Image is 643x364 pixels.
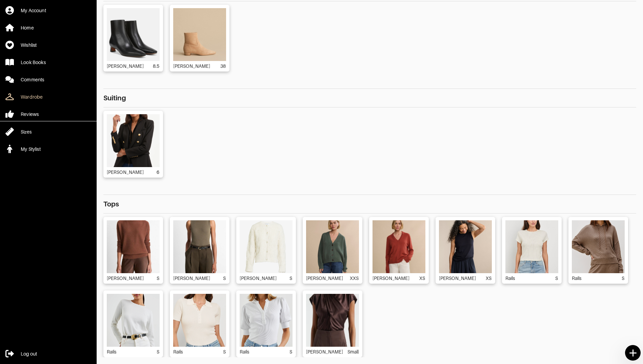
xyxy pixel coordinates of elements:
div: XXS [350,275,359,280]
img: gridImage [373,220,425,273]
div: My Account [21,7,46,14]
img: gridImage [306,220,359,273]
div: [PERSON_NAME] [439,275,479,280]
div: XS [419,275,425,280]
img: gridImage [240,220,293,273]
div: S [157,348,159,354]
p: Tops [103,195,636,214]
div: 8.5 [153,63,160,68]
div: Rails [572,275,585,280]
div: Wishlist [21,42,37,48]
p: Suiting [103,88,636,107]
div: Log out [21,350,37,357]
div: Comments [21,76,44,83]
div: [PERSON_NAME] [240,275,280,280]
img: gridImage [439,220,492,273]
div: S [622,275,624,280]
img: gridImage [505,220,558,273]
img: gridImage [107,114,160,167]
div: Rails [107,348,120,354]
div: Rails [505,275,519,280]
div: Rails [240,348,253,354]
img: gridImage [240,294,293,347]
div: Wardrobe [21,94,43,100]
div: S [289,275,292,280]
div: XS [486,275,491,280]
div: S [223,275,226,280]
div: [PERSON_NAME] [107,169,147,174]
div: 38 [220,63,226,68]
div: S [223,348,226,354]
div: S [555,275,558,280]
div: [PERSON_NAME] [306,275,346,280]
div: [PERSON_NAME] [173,275,214,280]
img: gridImage [107,294,160,347]
img: gridImage [173,294,226,347]
div: Rails [173,348,186,354]
div: My Stylist [21,146,41,153]
img: gridImage [572,220,625,273]
div: Small [347,348,359,354]
img: gridImage [173,220,226,273]
div: Look Books [21,59,46,66]
div: [PERSON_NAME] [306,348,346,354]
img: gridImage [107,8,160,61]
div: [PERSON_NAME] [107,275,147,280]
div: S [289,348,292,354]
div: [PERSON_NAME] [173,63,214,68]
div: [PERSON_NAME] [373,275,413,280]
div: S [157,275,159,280]
img: gridImage [306,294,359,347]
div: Sizes [21,128,32,135]
img: gridImage [107,220,160,273]
div: Home [21,24,34,31]
img: gridImage [173,8,226,61]
div: 6 [157,169,159,174]
div: Reviews [21,111,39,118]
div: [PERSON_NAME] [107,63,147,68]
